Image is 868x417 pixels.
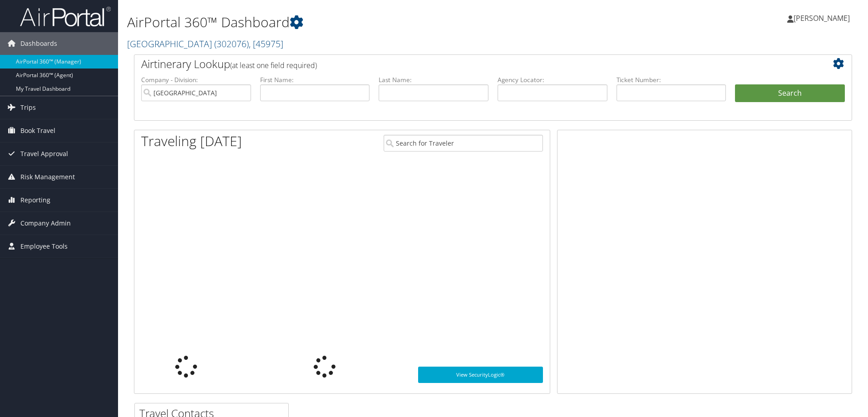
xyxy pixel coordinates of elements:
[20,166,75,188] span: Risk Management
[141,56,785,72] h2: Airtinerary Lookup
[20,32,57,55] span: Dashboards
[616,75,726,84] label: Ticket Number:
[418,367,543,383] a: View SecurityLogic®
[141,132,242,151] h1: Traveling [DATE]
[20,212,71,235] span: Company Admin
[735,84,845,103] button: Search
[498,75,607,84] label: Agency Locator:
[379,75,488,84] label: Last Name:
[260,75,370,84] label: First Name:
[230,60,317,70] span: (at least one field required)
[249,38,283,50] span: , [ 45975 ]
[20,96,36,119] span: Trips
[384,135,543,152] input: Search for Traveler
[141,75,251,84] label: Company - Division:
[20,6,111,27] img: airportal-logo.png
[214,38,249,50] span: ( 302076 )
[127,38,283,50] a: [GEOGRAPHIC_DATA]
[20,142,68,165] span: Travel Approval
[20,119,55,142] span: Book Travel
[20,235,68,258] span: Employee Tools
[127,13,615,32] h1: AirPortal 360™ Dashboard
[787,5,859,32] a: [PERSON_NAME]
[20,189,50,211] span: Reporting
[794,13,850,23] span: [PERSON_NAME]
